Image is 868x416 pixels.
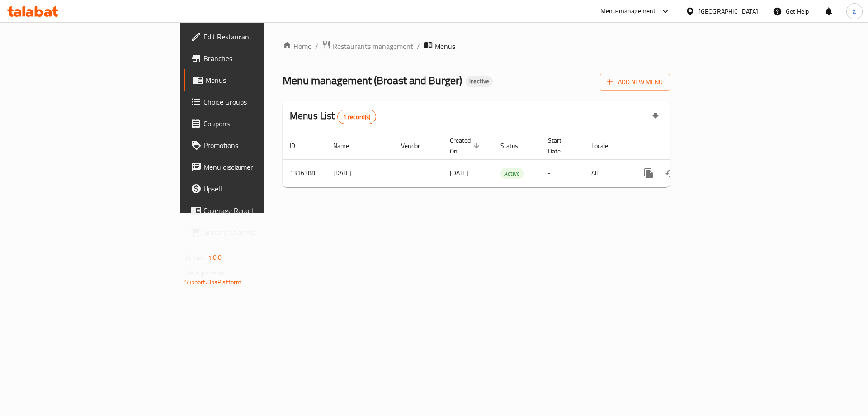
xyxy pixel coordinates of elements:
[184,276,242,288] a: Support.OpsPlatform
[853,6,856,16] span: a
[184,200,325,221] a: Coverage Report
[584,159,631,187] td: All
[184,69,325,91] a: Menus
[184,178,325,200] a: Upsell
[638,163,660,184] button: more
[184,221,325,243] a: Grocery Checklist
[591,140,620,151] span: Locale
[184,252,207,263] span: Version:
[645,106,666,128] div: Export file
[450,135,482,157] span: Created On
[326,159,394,187] td: [DATE]
[660,163,681,184] button: Change Status
[203,53,318,64] span: Branches
[548,135,573,157] span: Start Date
[203,118,318,129] span: Coupons
[698,6,758,16] div: [GEOGRAPHIC_DATA]
[338,113,376,121] span: 1 record(s)
[184,26,325,48] a: Edit Restaurant
[450,167,468,179] span: [DATE]
[466,77,493,85] span: Inactive
[184,91,325,113] a: Choice Groups
[541,159,584,187] td: -
[333,140,361,151] span: Name
[500,168,524,179] span: Active
[203,140,318,151] span: Promotions
[184,48,325,69] a: Branches
[322,40,413,52] a: Restaurants management
[600,74,670,91] button: Add New Menu
[208,252,222,263] span: 1.0.0
[184,156,325,178] a: Menu disclaimer
[203,162,318,172] span: Menu disclaimer
[417,41,420,52] li: /
[290,140,307,151] span: ID
[600,6,656,17] div: Menu-management
[184,113,325,134] a: Coupons
[203,227,318,238] span: Grocery Checklist
[290,109,376,124] h2: Menus List
[283,132,732,187] table: enhanced table
[203,183,318,194] span: Upsell
[500,140,530,151] span: Status
[607,77,663,88] span: Add New Menu
[184,134,325,156] a: Promotions
[203,31,318,42] span: Edit Restaurant
[184,267,226,279] span: Get support on:
[466,76,493,87] div: Inactive
[333,41,413,52] span: Restaurants management
[283,70,462,91] span: Menu management ( Broast and Burger )
[434,41,455,52] span: Menus
[203,96,318,107] span: Choice Groups
[205,75,318,86] span: Menus
[401,140,432,151] span: Vendor
[283,40,670,52] nav: breadcrumb
[631,132,732,160] th: Actions
[203,205,318,216] span: Coverage Report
